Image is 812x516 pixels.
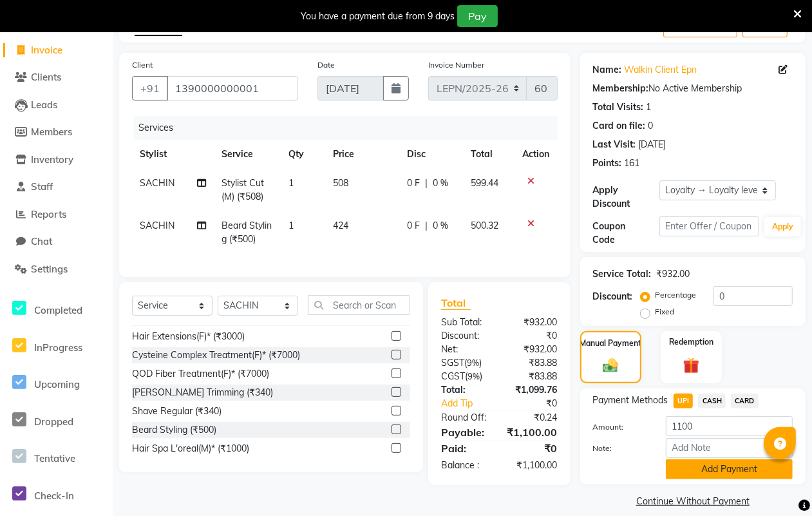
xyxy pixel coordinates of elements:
div: ₹932.00 [499,343,567,356]
span: CGST [441,370,465,382]
label: Note: [583,443,656,454]
span: 1 [289,220,294,231]
div: ₹83.88 [499,356,567,370]
div: ( ) [431,370,499,383]
div: [DATE] [639,138,666,151]
a: Reports [3,207,109,222]
div: ₹0.24 [499,411,567,425]
span: Upcoming [34,378,80,390]
span: Total [441,296,471,310]
img: _gift.svg [678,356,704,376]
th: Total [463,140,515,169]
a: Add Tip [431,397,511,410]
span: SACHIN [140,220,175,231]
span: Clients [31,71,61,83]
th: Service [214,140,281,169]
button: Pay [457,5,498,27]
div: Points: [593,157,622,170]
span: CASH [698,394,726,408]
span: SGST [441,357,464,368]
span: SACHIN [140,177,175,189]
span: Payment Methods [593,394,668,407]
div: Paid: [431,441,499,456]
th: Disc [399,140,463,169]
span: Reports [31,208,66,220]
div: No Active Membership [593,82,793,95]
a: Walkin Client Epn [625,63,697,77]
span: Leads [31,99,57,111]
span: InProgress [34,341,82,354]
label: Date [317,59,335,71]
div: Name: [593,63,622,77]
span: Beard Styling (₹500) [222,220,272,245]
a: Staff [3,180,109,195]
span: 508 [334,177,349,189]
div: ₹1,100.00 [499,459,567,472]
span: Inventory [31,153,73,166]
div: Sub Total: [431,316,499,329]
div: Discount: [593,290,633,303]
label: Percentage [656,289,697,301]
span: 599.44 [471,177,498,189]
div: ₹1,099.76 [499,383,567,397]
div: You have a payment due from 9 days [301,10,455,23]
div: ₹0 [511,397,567,410]
div: Shave Regular (₹340) [132,405,222,418]
a: Chat [3,234,109,249]
span: Settings [31,263,68,275]
label: Fixed [656,306,675,318]
span: 1 [289,177,294,189]
span: 500.32 [471,220,498,231]
span: 0 F [407,219,420,233]
button: +91 [132,76,168,100]
span: | [425,177,428,190]
button: Add Payment [666,459,793,479]
div: Card on file: [593,119,646,133]
div: Services [133,116,567,140]
div: Cysteine Complex Treatment(F)* (₹7000) [132,349,300,362]
span: 424 [334,220,349,231]
label: Invoice Number [428,59,484,71]
div: Discount: [431,329,499,343]
div: ( ) [431,356,499,370]
div: ₹1,100.00 [498,425,567,440]
span: | [425,219,428,233]
div: ₹932.00 [499,316,567,329]
div: [PERSON_NAME] Trimming (₹340) [132,386,273,399]
span: 0 F [407,177,420,190]
span: 9% [467,358,479,368]
th: Action [515,140,558,169]
label: Client [132,59,153,71]
div: ₹0 [499,329,567,343]
label: Amount: [583,421,656,433]
span: 9% [467,371,480,381]
input: Amount [666,416,793,436]
input: Enter Offer / Coupon Code [659,216,759,236]
button: Apply [764,217,801,236]
label: Redemption [669,336,713,348]
div: ₹83.88 [499,370,567,383]
span: UPI [674,394,694,408]
div: Total Visits: [593,100,644,114]
div: ₹932.00 [657,267,690,281]
span: Check-In [34,490,74,502]
span: 0 % [433,177,448,190]
div: Service Total: [593,267,652,281]
th: Stylist [132,140,214,169]
span: Stylist Cut(M) (₹508) [222,177,264,202]
div: Round Off: [431,411,499,425]
div: Hair Extensions(F)* (₹3000) [132,330,245,343]
span: Dropped [34,416,73,428]
div: Apply Discount [593,184,659,211]
a: Members [3,125,109,140]
span: Tentative [34,452,75,464]
div: Beard Styling (₹500) [132,423,216,437]
input: Add Note [666,438,793,458]
a: Invoice [3,43,109,58]
img: _cash.svg [598,357,623,374]
div: Payable: [431,425,498,440]
span: Staff [31,180,53,193]
input: Search by Name/Mobile/Email/Code [167,76,298,100]
div: ₹0 [499,441,567,456]
div: 161 [625,157,640,170]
